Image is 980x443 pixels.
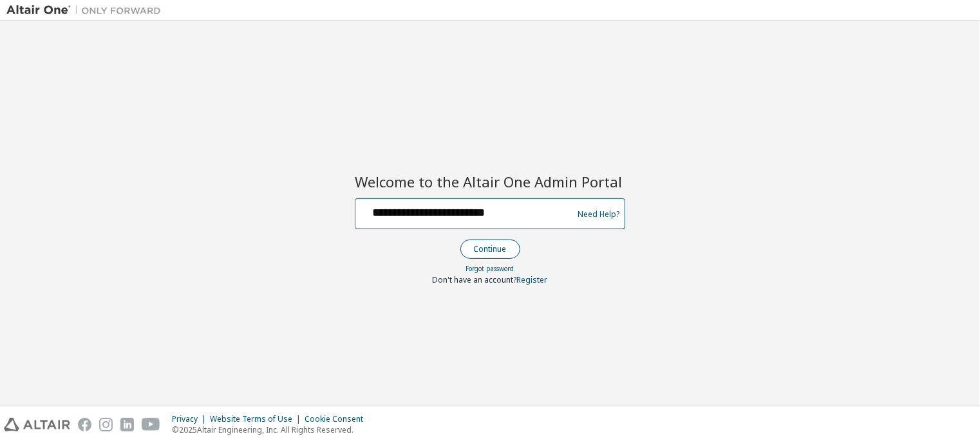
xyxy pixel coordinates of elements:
p: © 2025 Altair Engineering, Inc. All Rights Reserved. [172,424,371,435]
img: Altair One [6,4,167,17]
img: instagram.svg [99,418,113,431]
div: Website Terms of Use [210,414,305,424]
img: facebook.svg [78,418,91,431]
div: Privacy [172,414,210,424]
a: Register [517,274,548,285]
img: altair_logo.svg [4,418,70,431]
img: youtube.svg [142,418,160,431]
span: Don't have an account? [433,274,517,285]
h2: Welcome to the Altair One Admin Portal [355,173,625,191]
button: Continue [460,240,520,259]
img: linkedin.svg [120,418,134,431]
a: Forgot password [466,264,514,273]
a: Need Help? [578,214,619,214]
div: Cookie Consent [305,414,371,424]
